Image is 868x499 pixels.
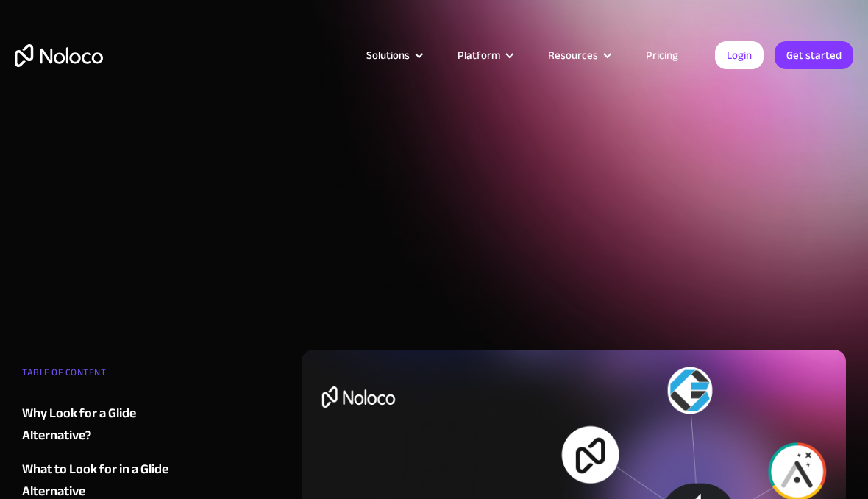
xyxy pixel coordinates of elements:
a: Login [715,41,764,69]
a: home [15,44,103,67]
a: Pricing [627,46,697,65]
a: Get started [775,41,853,69]
div: TABLE OF CONTENT [22,361,182,391]
div: Solutions [348,46,439,65]
a: Why Look for a Glide Alternative? [22,403,182,447]
div: Platform [439,46,530,65]
div: Resources [548,46,598,65]
div: Solutions [366,46,410,65]
div: Resources [530,46,627,65]
div: Platform [458,46,500,65]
